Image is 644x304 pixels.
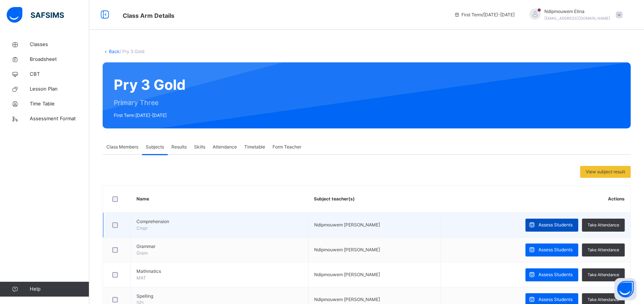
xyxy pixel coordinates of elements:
[587,272,619,278] span: Take Attendance
[544,8,610,15] span: Ndipmouwem Etina
[213,144,237,150] span: Attendance
[441,186,631,213] th: Actions
[136,268,303,275] span: Mathmatics
[109,49,120,54] a: Back
[136,225,148,231] span: Cmpr
[587,247,619,253] span: Take Attendance
[194,144,205,150] span: Skills
[538,271,573,278] span: Assess Students
[146,144,164,150] span: Subjects
[544,16,610,20] span: [EMAIL_ADDRESS][DOMAIN_NAME]
[314,247,380,252] span: Ndipmouwem [PERSON_NAME]
[30,285,89,293] span: Help
[7,7,64,23] img: safsims
[120,49,144,54] span: / Pry 3 Gold
[131,186,309,213] th: Name
[123,12,174,19] span: Class Arm Details
[30,85,89,93] span: Lesson Plan
[30,56,89,63] span: Broadsheet
[314,297,380,302] span: Ndipmouwem [PERSON_NAME]
[136,243,303,250] span: Grammar
[30,100,89,108] span: Time Table
[538,246,573,253] span: Assess Students
[106,144,138,150] span: Class Members
[587,222,619,228] span: Take Attendance
[136,250,148,256] span: Gram
[171,144,187,150] span: Results
[308,186,441,213] th: Subject teacher(s)
[587,297,619,303] span: Take Attendance
[538,296,573,303] span: Assess Students
[244,144,265,150] span: Timetable
[538,222,573,228] span: Assess Students
[136,218,303,225] span: Comprehension
[314,272,380,277] span: Ndipmouwem [PERSON_NAME]
[30,41,89,48] span: Classes
[614,278,637,300] button: Open asap
[586,169,625,175] span: View subject result
[136,293,303,300] span: Spelling
[454,12,515,18] span: session/term information
[30,71,89,78] span: CBT
[522,8,626,22] div: NdipmouwemEtina
[273,144,301,150] span: Form Teacher
[136,275,146,281] span: MAT
[314,222,380,228] span: Ndipmouwem [PERSON_NAME]
[30,115,89,122] span: Assessment Format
